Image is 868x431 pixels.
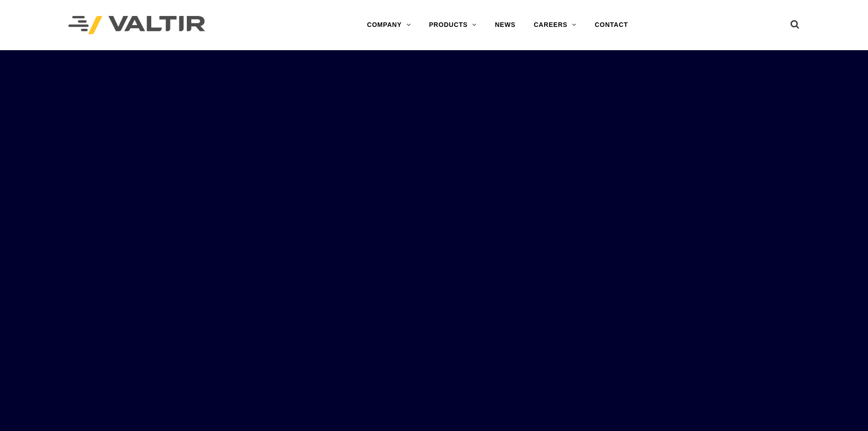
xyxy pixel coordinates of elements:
[586,16,637,34] a: CONTACT
[420,16,486,34] a: PRODUCTS
[68,16,205,35] img: Valtir
[358,16,420,34] a: COMPANY
[486,16,524,34] a: NEWS
[524,16,586,34] a: CAREERS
